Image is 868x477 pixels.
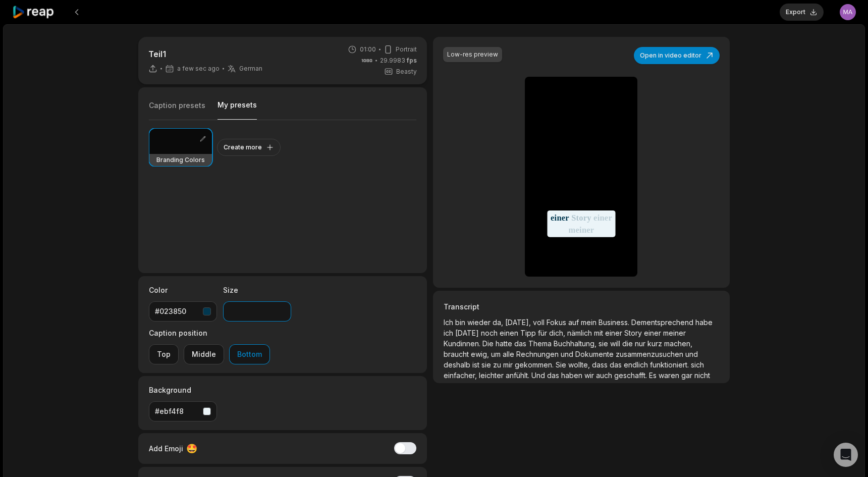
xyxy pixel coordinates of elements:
[681,371,694,380] span: gar
[622,339,635,348] span: die
[218,100,257,120] button: My presets
[184,344,224,364] button: Middle
[156,156,205,164] h3: Branding Colors
[568,318,581,327] span: auf
[614,371,649,380] span: geschafft.
[496,339,514,348] span: hatte
[547,371,561,380] span: das
[649,371,659,380] span: Es
[503,350,516,358] span: alle
[610,360,624,369] span: das
[644,329,663,337] span: einer
[605,329,624,337] span: einer
[624,329,644,337] span: Story
[444,318,455,327] span: Ich
[624,360,650,369] span: endlich
[584,371,596,380] span: wir
[549,329,567,337] span: dich,
[599,318,631,327] span: Business.
[481,360,493,369] span: sie
[506,371,531,380] span: anfühlt.
[515,360,556,369] span: gekommen.
[149,301,217,322] button: #023850
[396,45,417,54] span: Portrait
[455,318,467,327] span: bin
[592,360,610,369] span: dass
[514,339,528,348] span: das
[482,339,496,348] span: Die
[149,344,179,364] button: Top
[694,371,710,380] span: nicht
[481,329,500,337] span: noch
[500,329,520,337] span: einen
[593,211,612,224] span: einer
[149,328,270,338] label: Caption position
[554,339,599,348] span: Buchhaltung,
[834,443,858,467] div: Open Intercom Messenger
[551,211,569,224] span: einer
[396,67,417,76] span: Beasty
[472,360,481,369] span: ist
[616,350,685,358] span: zusammenzusuchen
[647,339,664,348] span: kurz
[547,318,568,327] span: Fokus
[505,318,533,327] span: [DATE],
[567,329,594,337] span: nämlich
[455,329,481,337] span: [DATE]
[634,47,720,64] button: Open in video editor
[556,360,568,369] span: Sie
[444,360,472,369] span: deshalb
[149,285,217,295] label: Color
[503,360,515,369] span: mir
[575,350,616,358] span: Dokumente
[239,65,262,73] span: German
[149,443,183,454] span: Add Emoji
[444,301,719,312] h3: Transcript
[149,100,205,120] button: Caption presets
[520,329,538,337] span: Tipp
[691,360,704,369] span: sich
[610,339,622,348] span: will
[533,318,547,327] span: voll
[581,318,599,327] span: mein
[223,285,291,295] label: Size
[491,350,503,358] span: um
[479,371,506,380] span: leichter
[561,350,575,358] span: und
[444,339,482,348] span: Kundinnen.
[493,318,505,327] span: da,
[571,211,591,224] span: Story
[177,65,220,73] span: a few sec ago
[229,344,270,364] button: Bottom
[155,306,199,316] div: #023850
[596,371,614,380] span: auch
[631,318,695,327] span: Dementsprechend
[664,339,692,348] span: machen,
[531,371,547,380] span: Und
[594,329,605,337] span: mit
[685,350,698,358] span: und
[493,360,503,369] span: zu
[467,318,493,327] span: wieder
[650,360,691,369] span: funktioniert.
[471,350,491,358] span: ewig,
[380,56,417,65] span: 29.9983
[155,406,199,416] div: #ebf4f8
[407,57,417,64] span: fps
[695,318,713,327] span: habe
[447,50,498,59] div: Low-res preview
[663,329,686,337] span: meiner
[568,360,592,369] span: wollte,
[444,371,479,380] span: einfacher,
[149,401,217,421] button: #ebf4f8
[186,442,197,455] span: 🤩
[360,45,376,54] span: 01:00
[635,339,647,348] span: nur
[516,350,561,358] span: Rechnungen
[780,4,824,21] button: Export
[659,371,681,380] span: waren
[599,339,610,348] span: sie
[149,385,217,395] label: Background
[217,139,281,156] button: Create more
